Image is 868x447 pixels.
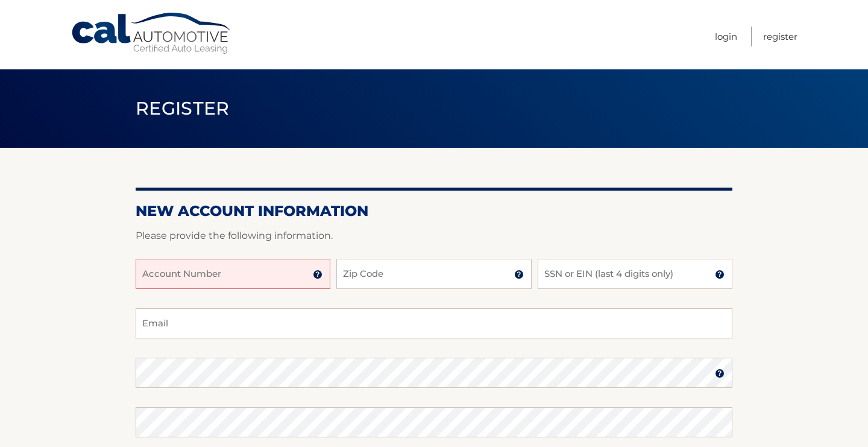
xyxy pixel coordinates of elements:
input: Zip Code [336,259,531,289]
input: Email [136,308,732,338]
input: SSN or EIN (last 4 digits only) [538,259,732,289]
img: tooltip.svg [514,270,524,279]
img: tooltip.svg [715,369,725,378]
p: Please provide the following information. [136,227,732,244]
a: Login [715,27,737,46]
input: Account Number [136,259,330,289]
a: Cal Automotive [71,12,233,55]
a: Register [763,27,797,46]
h2: New Account Information [136,202,732,220]
span: Register [136,97,230,119]
img: tooltip.svg [313,270,322,279]
img: tooltip.svg [715,270,725,279]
